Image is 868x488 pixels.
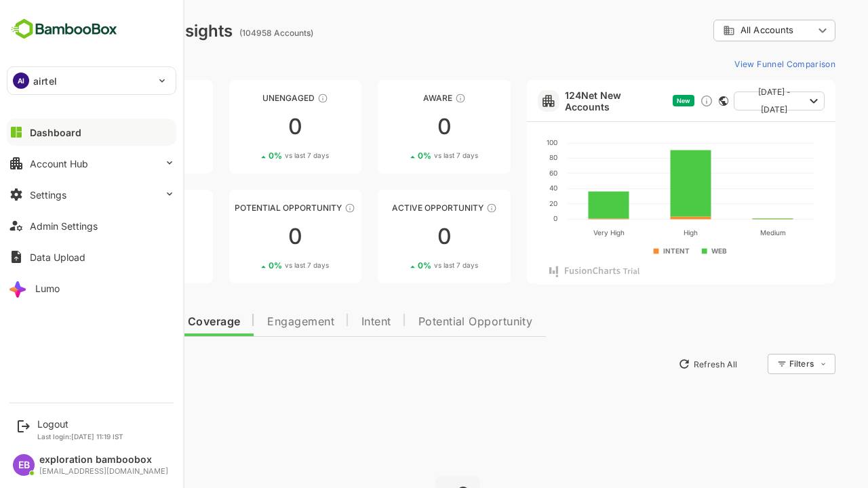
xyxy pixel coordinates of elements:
[39,454,168,466] div: exploration bamboobox
[182,190,315,283] a: Potential OpportunityThese accounts are MQAs and can be passed on to Inside Sales00%vs last 7 days
[33,21,185,41] div: Dashboard Insights
[693,25,746,35] span: All Accounts
[73,150,133,161] div: 0 %
[330,190,463,283] a: Active OpportunityThese accounts have open opportunities which might be at any of the Sales Stage...
[33,74,57,88] p: airtel
[330,93,463,103] div: Aware
[666,18,788,44] div: All Accounts
[37,432,123,441] p: Last login: [DATE] 11:19 IST
[625,353,696,375] button: Refresh All
[506,214,510,222] text: 0
[115,203,125,213] div: These accounts are warm, further nurturing would qualify them to MQAs
[30,220,98,232] div: Admin Settings
[221,260,281,270] div: 0 %
[30,158,88,169] div: Account Hub
[671,96,681,106] div: This card does not support filter and segments
[7,243,176,270] button: Data Upload
[182,93,315,103] div: Unengaged
[33,93,165,103] div: Unreached
[30,189,66,201] div: Settings
[7,150,176,177] button: Account Hub
[39,467,168,476] div: [EMAIL_ADDRESS][DOMAIN_NAME]
[37,418,123,430] div: Logout
[686,91,777,110] button: [DATE] - [DATE]
[33,203,165,213] div: Engaged
[636,228,650,237] text: High
[237,150,281,161] span: vs last 7 days
[682,53,788,75] button: View Funnel Comparison
[502,199,510,207] text: 20
[502,153,510,161] text: 80
[546,228,577,237] text: Very High
[652,94,666,108] div: Discover new ICP-fit accounts showing engagement — via intent surges, anonymous website visits, L...
[741,352,788,376] div: Filters
[742,359,766,369] div: Filters
[387,260,431,270] span: vs last 7 days
[517,89,620,113] a: 124Net New Accounts
[13,454,35,476] div: EB
[7,212,176,239] button: Admin Settings
[182,80,315,174] a: UnengagedThese accounts have not shown enough engagement and need nurturing00%vs last 7 days
[297,203,308,213] div: These accounts are MQAs and can be passed on to Inside Sales
[182,116,315,138] div: 0
[221,150,281,161] div: 0 %
[33,352,132,376] button: New Insights
[270,93,281,104] div: These accounts have not shown enough engagement and need nurturing
[33,226,165,247] div: 0
[33,116,165,138] div: 0
[73,260,133,270] div: 0 %
[7,274,176,302] button: Lumo
[697,83,757,119] span: [DATE] - [DATE]
[370,260,431,270] div: 0 %
[7,16,121,42] img: BambooboxFullLogoMark.5f36c76dfaba33ec1ec1367b70bb1252.svg
[7,181,176,208] button: Settings
[192,28,270,38] ag: (104958 Accounts)
[30,127,81,138] div: Dashboard
[7,119,176,146] button: Dashboard
[330,226,463,247] div: 0
[237,260,281,270] span: vs last 7 days
[387,150,431,161] span: vs last 7 days
[713,228,738,237] text: Medium
[502,169,510,177] text: 60
[13,73,29,89] div: AI
[502,184,510,192] text: 40
[499,138,510,146] text: 100
[182,226,315,247] div: 0
[89,150,133,161] span: vs last 7 days
[629,97,643,104] span: New
[35,283,60,294] div: Lumo
[89,260,133,270] span: vs last 7 days
[330,116,463,138] div: 0
[314,317,344,327] span: Intent
[182,203,315,213] div: Potential Opportunity
[408,93,418,104] div: These accounts have just entered the buying cycle and need further nurturing
[46,317,193,327] span: Data Quality and Coverage
[330,80,463,174] a: AwareThese accounts have just entered the buying cycle and need further nurturing00%vs last 7 days
[220,317,287,327] span: Engagement
[371,317,486,327] span: Potential Opportunity
[121,93,132,104] div: These accounts have not been engaged with for a defined time period
[370,150,431,161] div: 0 %
[675,24,766,37] div: All Accounts
[7,67,176,94] div: AIairtel
[33,80,165,174] a: UnreachedThese accounts have not been engaged with for a defined time period00%vs last 7 days
[439,203,450,213] div: These accounts have open opportunities which might be at any of the Sales Stages
[33,190,165,283] a: EngagedThese accounts are warm, further nurturing would qualify them to MQAs00%vs last 7 days
[330,203,463,213] div: Active Opportunity
[30,251,85,263] div: Data Upload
